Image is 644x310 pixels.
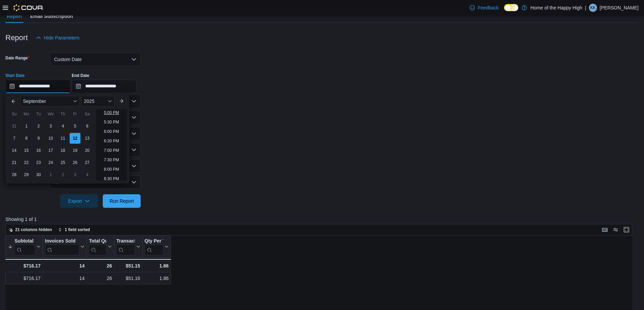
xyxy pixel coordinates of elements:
[70,145,80,156] div: day-19
[96,109,127,181] ul: Time
[8,238,41,255] button: Subtotal
[21,133,32,144] div: day-8
[89,238,106,245] div: Total Quantity
[612,226,620,234] button: Display options
[15,238,35,245] div: Subtotal
[116,96,127,107] button: Next month
[89,238,106,255] div: Total Quantity
[82,169,93,180] div: day-4
[467,1,501,15] a: Feedback
[21,145,32,156] div: day-15
[70,121,80,132] div: day-5
[33,157,44,168] div: day-23
[65,227,90,232] span: 1 field sorted
[55,226,93,234] button: 1 field sorted
[101,109,122,117] li: 5:00 PM
[45,145,56,156] div: day-17
[20,96,80,107] div: Button. Open the month selector. September is currently selected.
[72,80,137,93] input: Press the down key to open a popover containing a calendar.
[45,121,56,132] div: day-3
[72,73,89,78] label: End Date
[70,157,80,168] div: day-26
[504,4,518,11] input: Dark Mode
[44,34,79,41] span: Hide Parameters
[9,133,20,144] div: day-7
[57,133,68,144] div: day-11
[82,121,93,132] div: day-6
[89,238,112,255] button: Total Quantity
[131,115,137,120] button: Open list of options
[103,194,141,208] button: Run Report
[145,262,169,270] div: 1.86
[131,98,137,104] button: Open list of options
[70,133,80,144] div: day-12
[45,133,56,144] div: day-10
[89,274,112,282] div: 26
[530,4,582,12] p: Home of the Happy High
[601,226,609,234] button: Keyboard shortcuts
[70,169,80,180] div: day-3
[5,34,28,42] h3: Report
[145,238,163,255] div: Qty Per Transaction
[8,96,19,107] button: Previous Month
[14,4,44,11] img: Cova
[45,274,85,282] div: 14
[5,55,29,61] label: Date Range
[45,262,85,270] div: 14
[82,133,93,144] div: day-13
[8,120,93,181] div: September, 2025
[589,4,597,12] div: Kalvin Keys
[21,169,32,180] div: day-29
[116,238,135,255] div: Transaction Average
[50,53,141,66] button: Custom Date
[9,157,20,168] div: day-21
[600,4,639,12] p: [PERSON_NAME]
[57,169,68,180] div: day-2
[131,131,137,136] button: Open list of options
[9,109,20,119] div: Su
[585,4,586,12] p: |
[590,4,596,12] span: KK
[81,96,115,107] div: Button. Open the year selector. 2025 is currently selected.
[23,98,46,104] span: September
[33,121,44,132] div: day-2
[7,9,22,23] span: Report
[101,156,122,164] li: 7:30 PM
[5,73,25,78] label: Start Date
[45,109,56,119] div: We
[478,4,498,11] span: Feedback
[84,98,94,104] span: 2025
[82,145,93,156] div: day-20
[60,194,98,208] button: Export
[33,109,44,119] div: Tu
[33,145,44,156] div: day-16
[33,133,44,144] div: day-9
[70,109,80,119] div: Fr
[82,109,93,119] div: Sa
[145,274,169,282] div: 1.86
[57,109,68,119] div: Th
[57,121,68,132] div: day-4
[116,274,140,282] div: $51.16
[89,262,112,270] div: 26
[9,145,20,156] div: day-14
[6,226,55,234] button: 21 columns hidden
[82,157,93,168] div: day-27
[5,80,70,93] input: Press the down key to enter a popover containing a calendar. Press the escape key to close the po...
[110,198,134,204] span: Run Report
[64,194,94,208] span: Export
[7,262,41,270] div: $716.17
[21,121,32,132] div: day-1
[45,238,79,255] div: Invoices Sold
[45,238,79,245] div: Invoices Sold
[101,175,122,183] li: 8:30 PM
[116,238,140,255] button: Transaction Average
[45,238,85,255] button: Invoices Sold
[145,238,169,255] button: Qty Per Transaction
[45,157,56,168] div: day-24
[101,146,122,154] li: 7:00 PM
[622,226,630,234] button: Enter fullscreen
[5,216,639,223] p: Showing 1 of 1
[101,128,122,136] li: 6:00 PM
